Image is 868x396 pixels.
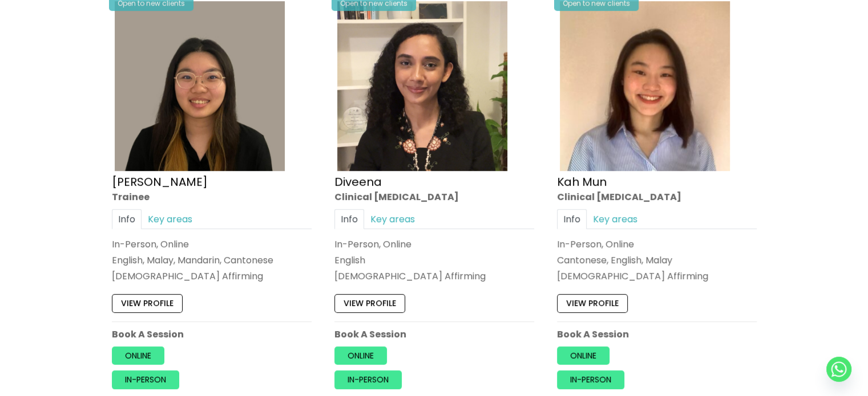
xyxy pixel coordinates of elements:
[112,346,164,364] a: Online
[334,237,534,250] div: In-Person, Online
[142,209,199,228] a: Key areas
[112,327,312,340] p: Book A Session
[557,254,757,267] p: Cantonese, English, Malay
[557,237,757,250] div: In-Person, Online
[337,1,507,171] img: IMG_1660 – Diveena Nair
[334,327,534,340] p: Book A Session
[112,294,183,312] a: View profile
[587,209,644,228] a: Key areas
[334,270,534,283] div: [DEMOGRAPHIC_DATA] Affirming
[112,254,312,267] p: English, Malay, Mandarin, Cantonese
[112,209,142,228] a: Info
[364,209,421,228] a: Key areas
[557,173,607,189] a: Kah Mun
[334,190,534,203] div: Clinical [MEDICAL_DATA]
[557,270,757,283] div: [DEMOGRAPHIC_DATA] Affirming
[334,173,382,189] a: Diveena
[112,173,208,189] a: [PERSON_NAME]
[334,294,405,312] a: View profile
[826,357,851,382] a: Whatsapp
[334,209,364,228] a: Info
[557,190,757,203] div: Clinical [MEDICAL_DATA]
[557,209,587,228] a: Info
[115,1,285,171] img: Profile – Xin Yi
[334,346,387,364] a: Online
[334,370,402,389] a: In-person
[557,346,609,364] a: Online
[557,294,628,312] a: View profile
[112,370,179,389] a: In-person
[334,254,534,267] p: English
[557,370,624,389] a: In-person
[557,327,757,340] p: Book A Session
[560,1,730,171] img: Kah Mun-profile-crop-300×300
[112,270,312,283] div: [DEMOGRAPHIC_DATA] Affirming
[112,190,312,203] div: Trainee
[112,237,312,250] div: In-Person, Online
